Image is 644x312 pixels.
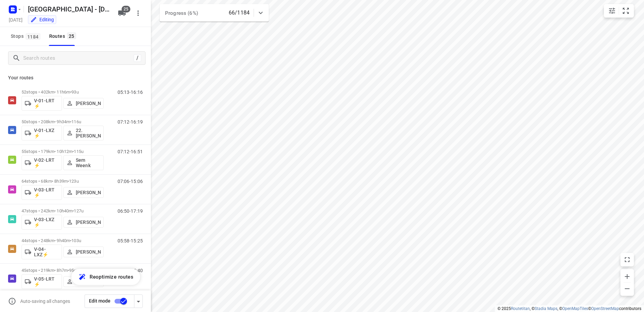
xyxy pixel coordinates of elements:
span: 95u [69,268,76,273]
button: Fit zoom [619,4,633,18]
div: Routes [49,32,78,41]
span: 116u [71,119,81,124]
p: [PERSON_NAME] [76,249,101,255]
span: • [70,119,71,124]
button: [PERSON_NAME] [63,187,104,198]
span: 25 [122,6,130,12]
div: Progress (6%)66/1184 [160,4,269,22]
button: [PERSON_NAME] [63,246,104,257]
p: 05:13-16:16 [118,89,143,95]
p: 06:34-14:40 [118,268,143,273]
div: / [134,54,141,62]
button: [PERSON_NAME] [63,217,104,228]
button: V-05-LRT ⚡ [22,274,62,289]
span: 25 [67,32,76,39]
span: 93u [71,89,78,95]
p: V-02-LRT ⚡ [34,157,59,168]
span: • [68,268,69,273]
p: Your routes [8,74,143,81]
input: Search routes [23,53,134,63]
span: Edit mode [89,298,110,304]
p: 22. [PERSON_NAME] [76,128,101,138]
button: 25 [115,6,129,20]
p: 45 stops • 219km • 8h7m [22,268,104,273]
p: V-01-LRT ⚡ [34,98,59,109]
a: Stadia Maps [535,306,557,311]
div: small contained button group [604,4,634,18]
p: 66/1184 [229,9,250,17]
h5: Rename [25,4,112,15]
span: 123u [69,179,79,184]
span: 115u [74,149,84,154]
div: Editing [30,16,54,23]
button: V-04-LXZ⚡ [22,244,62,259]
div: Driver app settings [134,297,142,305]
p: 44 stops • 248km • 9h40m [22,238,104,243]
p: V-03-LRT ⚡ [34,187,59,198]
p: V-01-LXZ ⚡ [34,128,59,138]
span: Reoptimize routes [90,272,133,281]
button: Map settings [605,4,619,18]
button: 22. [PERSON_NAME] [63,126,104,140]
p: V-04-LXZ⚡ [34,246,59,257]
span: 1184 [26,33,40,40]
button: V-01-LXZ ⚡ [22,126,62,140]
p: Sem Weenk [76,157,101,168]
a: OpenMapTiles [562,306,588,311]
a: Routetitan [511,306,530,311]
p: [PERSON_NAME] [76,190,101,195]
p: [PERSON_NAME] [76,219,101,225]
p: V-03-LXZ ⚡ [34,217,59,228]
p: 50 stops • 208km • 9h34m [22,119,104,124]
span: • [72,149,74,154]
p: V-05-LRT ⚡ [34,276,59,287]
button: [PERSON_NAME] [63,276,104,287]
p: 64 stops • 68km • 8h39m [22,179,104,184]
p: 55 stops • 179km • 10h12m [22,149,104,154]
span: • [72,208,74,213]
button: V-02-LRT ⚡ [22,155,62,170]
h5: Project date [6,16,25,24]
p: 47 stops • 242km • 10h40m [22,208,104,213]
p: 07:06-15:06 [118,179,143,184]
p: 07:12-16:19 [118,119,143,125]
p: Auto-saving all changes [20,298,70,304]
button: V-03-LRT ⚡ [22,185,62,200]
span: • [70,89,71,95]
button: Sem Weenk [63,155,104,170]
a: OpenStreetMap [591,306,619,311]
p: 06:50-17:19 [118,208,143,214]
p: [PERSON_NAME] [76,101,101,106]
span: 127u [74,208,84,213]
p: 05:58-15:25 [118,238,143,243]
p: 07:12-16:51 [118,149,143,154]
button: Reoptimize routes [71,269,140,285]
button: [PERSON_NAME] [63,98,104,109]
span: Progress (6%) [165,10,198,16]
p: 52 stops • 402km • 11h6m [22,89,104,95]
span: • [68,179,69,184]
li: © 2025 , © , © © contributors [497,306,641,311]
span: 103u [71,238,81,243]
button: V-01-LRT ⚡ [22,96,62,111]
button: V-03-LXZ ⚡ [22,215,62,230]
span: Stops [11,32,42,41]
span: • [70,238,71,243]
